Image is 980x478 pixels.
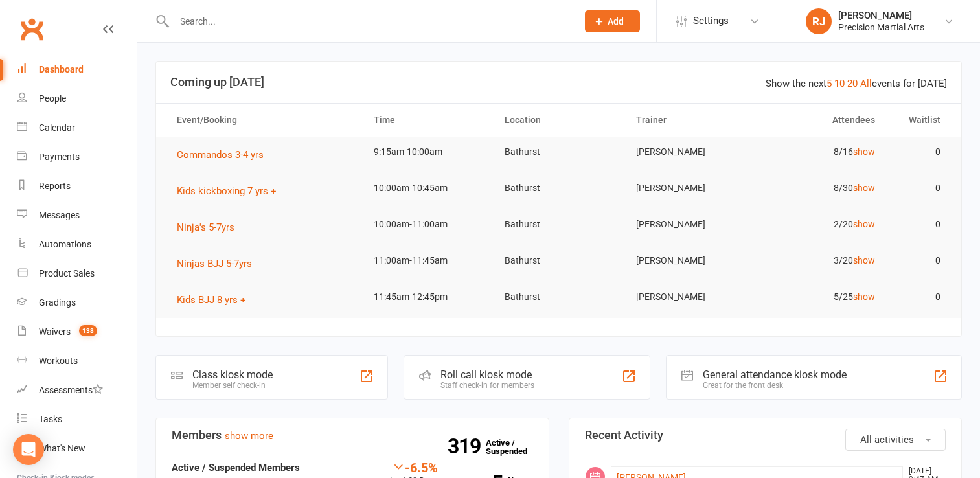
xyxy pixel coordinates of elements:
[440,381,534,390] div: Staff check-in for members
[39,443,85,453] div: What's New
[362,173,494,203] td: 10:00am-10:45am
[177,222,234,233] span: Ninja's 5-7yrs
[362,104,494,137] th: Time
[192,381,273,390] div: Member self check-in
[853,291,875,302] a: show
[608,16,624,27] span: Add
[17,405,137,434] a: Tasks
[362,245,494,276] td: 11:00am-11:45am
[703,369,847,381] div: General attendance kiosk mode
[17,347,137,376] a: Workouts
[493,282,624,312] td: Bathurst
[17,172,137,201] a: Reports
[755,209,887,240] td: 2/20
[845,429,946,451] button: All activities
[624,173,756,203] td: [PERSON_NAME]
[448,437,486,456] strong: 319
[755,137,887,167] td: 8/16
[493,137,624,167] td: Bathurst
[192,369,273,381] div: Class kiosk mode
[39,297,76,308] div: Gradings
[493,104,624,137] th: Location
[17,84,137,113] a: People
[79,325,97,336] span: 138
[177,294,246,306] span: Kids BJJ 8 yrs +
[225,430,273,442] a: show more
[766,76,947,91] div: Show the next events for [DATE]
[440,369,534,381] div: Roll call kiosk mode
[853,146,875,157] a: show
[39,152,80,162] div: Payments
[16,13,48,45] a: Clubworx
[177,220,244,235] button: Ninja's 5-7yrs
[806,8,832,34] div: RJ
[887,137,952,167] td: 0
[170,76,947,89] h3: Coming up [DATE]
[624,104,756,137] th: Trainer
[17,113,137,142] a: Calendar
[39,356,78,366] div: Workouts
[39,93,66,104] div: People
[887,245,952,276] td: 0
[624,282,756,312] td: [PERSON_NAME]
[493,173,624,203] td: Bathurst
[177,185,277,197] span: Kids kickboxing 7 yrs +
[693,6,729,36] span: Settings
[853,255,875,266] a: show
[703,381,847,390] div: Great for the front desk
[39,122,75,133] div: Calendar
[17,142,137,172] a: Payments
[177,183,286,199] button: Kids kickboxing 7 yrs +
[585,429,946,442] h3: Recent Activity
[826,78,832,89] a: 5
[17,259,137,288] a: Product Sales
[172,462,300,473] strong: Active / Suspended Members
[887,173,952,203] td: 0
[834,78,845,89] a: 10
[624,209,756,240] td: [PERSON_NAME]
[362,209,494,240] td: 10:00am-11:00am
[39,414,62,424] div: Tasks
[177,147,273,163] button: Commandos 3-4 yrs
[17,230,137,259] a: Automations
[39,239,91,249] div: Automations
[39,326,71,337] div: Waivers
[39,181,71,191] div: Reports
[39,64,84,74] div: Dashboard
[624,245,756,276] td: [PERSON_NAME]
[887,104,952,137] th: Waitlist
[860,78,872,89] a: All
[853,183,875,193] a: show
[847,78,858,89] a: 20
[853,219,875,229] a: show
[624,137,756,167] td: [PERSON_NAME]
[39,210,80,220] div: Messages
[177,292,255,308] button: Kids BJJ 8 yrs +
[887,209,952,240] td: 0
[755,104,887,137] th: Attendees
[838,21,924,33] div: Precision Martial Arts
[39,385,103,395] div: Assessments
[838,10,924,21] div: [PERSON_NAME]
[177,149,264,161] span: Commandos 3-4 yrs
[362,137,494,167] td: 9:15am-10:00am
[486,429,543,465] a: 319Active / Suspended
[755,245,887,276] td: 3/20
[17,434,137,463] a: What's New
[17,317,137,347] a: Waivers 138
[17,201,137,230] a: Messages
[755,173,887,203] td: 8/30
[17,55,137,84] a: Dashboard
[17,376,137,405] a: Assessments
[755,282,887,312] td: 5/25
[362,282,494,312] td: 11:45am-12:45pm
[887,282,952,312] td: 0
[177,258,252,269] span: Ninjas BJJ 5-7yrs
[165,104,362,137] th: Event/Booking
[172,429,533,442] h3: Members
[493,209,624,240] td: Bathurst
[390,460,438,474] div: -6.5%
[585,10,640,32] button: Add
[17,288,137,317] a: Gradings
[39,268,95,279] div: Product Sales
